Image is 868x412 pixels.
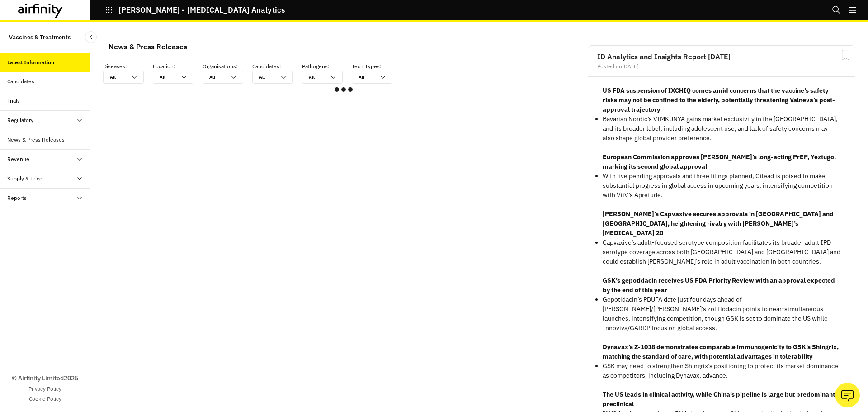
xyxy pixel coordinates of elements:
[603,343,839,360] strong: Dynavax’s Z-1018 demonstrates comparable immunogenicity to GSK’s Shingrix, matching the standard ...
[105,2,285,18] button: [PERSON_NAME] - [MEDICAL_DATA] Analytics
[840,49,851,61] svg: Bookmark Report
[603,361,840,380] p: GSK may need to strengthen Shingrix’s positioning to protect its market dominance as competitors,...
[118,6,285,14] p: [PERSON_NAME] - [MEDICAL_DATA] Analytics
[7,97,20,105] div: Trials
[7,58,54,66] div: Latest Information
[603,238,840,266] p: Capvaxive’s adult-focused serotype composition facilitates its broader adult IPD serotype coverag...
[153,62,203,71] p: Location :
[7,77,34,85] div: Candidates
[108,40,187,53] div: News & Press Releases
[9,29,71,46] p: Vaccines & Treatments
[597,53,846,60] h2: ID Analytics and Insights Report [DATE]
[302,62,352,71] p: Pathogens :
[28,385,61,393] a: Privacy Policy
[603,295,840,333] p: Gepotidacin’s PDUFA date just four days ahead of [PERSON_NAME]/[PERSON_NAME]'s zoliflodacin point...
[12,374,78,383] p: © Airfinity Limited 2025
[7,116,33,124] div: Regulatory
[603,171,840,200] p: With five pending approvals and three filings planned, Gilead is poised to make substantial progr...
[252,62,302,71] p: Candidates :
[352,62,401,71] p: Tech Types :
[603,210,834,237] strong: [PERSON_NAME]’s Capvaxive secures approvals in [GEOGRAPHIC_DATA] and [GEOGRAPHIC_DATA], heighteni...
[7,194,27,202] div: Reports
[603,114,840,143] p: Bavarian Nordic’s VIMKUNYA gains market exclusivity in the [GEOGRAPHIC_DATA], and its broader lab...
[203,62,252,71] p: Organisations :
[603,390,840,408] strong: The US leads in clinical activity, while China’s pipeline is large but predominantly preclinical
[7,175,42,183] div: Supply & Price
[832,2,841,18] button: Search
[597,64,846,69] div: Posted on [DATE]
[603,86,835,114] strong: US FDA suspension of IXCHIQ comes amid concerns that the vaccine’s safety risks may not be confin...
[835,383,860,407] button: Ask our analysts
[7,155,29,163] div: Revenue
[603,153,836,170] strong: European Commission approves [PERSON_NAME]’s long-acting PrEP, Yeztugo, marking its second global...
[7,136,65,144] div: News & Press Releases
[85,31,97,43] button: Close Sidebar
[29,395,61,403] a: Cookie Policy
[103,62,153,71] p: Diseases :
[603,276,835,294] strong: GSK’s gepotidacin receives US FDA Priority Review with an approval expected by the end of this year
